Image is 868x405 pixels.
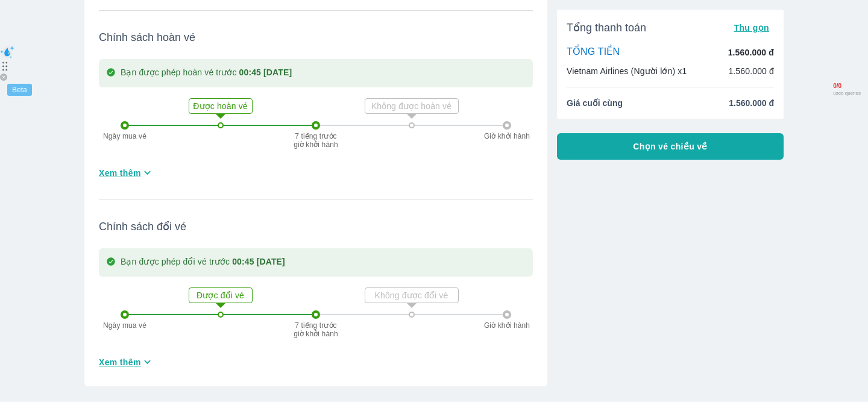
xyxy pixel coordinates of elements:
[190,100,251,112] p: Được hoàn vé
[99,219,533,234] span: Chính sách đổi vé
[121,256,285,269] p: Bạn được phép đổi vé trước
[728,65,774,77] p: 1.560.000 đ
[480,132,534,140] p: Giờ khởi hành
[99,30,533,45] span: Chính sách hoàn vé
[7,84,32,96] div: Beta
[94,163,159,183] button: Xem thêm
[729,97,774,109] span: 1.560.000 đ
[121,66,292,80] p: Bạn được phép hoàn vé trước
[239,67,292,77] strong: 00:45 [DATE]
[833,90,861,96] span: used queries
[99,356,141,368] span: Xem thêm
[232,257,285,266] strong: 00:45 [DATE]
[729,19,774,36] button: Thu gọn
[99,167,141,179] span: Xem thêm
[94,352,159,372] button: Xem thêm
[366,100,457,112] p: Không được hoàn vé
[480,321,534,330] p: Giờ khởi hành
[833,83,861,90] span: 0 / 0
[98,321,152,330] p: Ngày mua vé
[366,289,457,301] p: Không được đổi vé
[734,23,769,33] span: Thu gọn
[633,140,708,152] span: Chọn vé chiều về
[292,321,340,338] p: 7 tiếng trước giờ khởi hành
[557,133,784,160] button: Chọn vé chiều về
[190,289,251,301] p: Được đổi vé
[567,46,620,59] p: TỔNG TIỀN
[728,46,774,58] p: 1.560.000 đ
[567,97,623,109] span: Giá cuối cùng
[292,132,340,149] p: 7 tiếng trước giờ khởi hành
[567,65,687,77] p: Vietnam Airlines (Người lớn) x1
[98,132,152,140] p: Ngày mua vé
[567,20,646,35] span: Tổng thanh toán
